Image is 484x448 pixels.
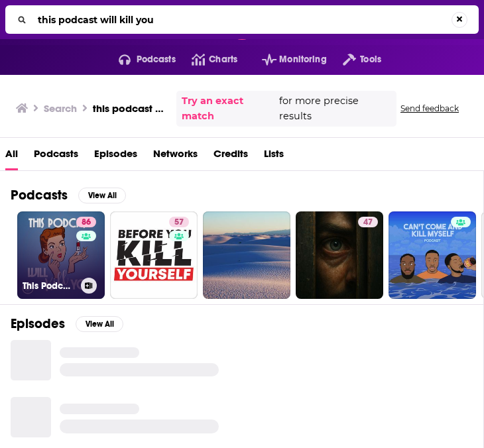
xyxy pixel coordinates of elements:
[358,217,378,227] a: 47
[34,143,78,170] a: Podcasts
[246,49,327,70] button: open menu
[11,315,65,332] h2: Episodes
[44,102,77,115] h3: Search
[169,217,189,227] a: 57
[11,187,68,203] h2: Podcasts
[396,103,463,114] button: Send feedback
[17,211,105,299] a: 86This Podcast Will Kill You
[213,143,248,170] a: Credits
[94,143,137,170] a: Episodes
[327,49,381,70] button: open menu
[23,280,76,292] h3: This Podcast Will Kill You
[82,216,91,229] span: 86
[103,49,176,70] button: open menu
[279,93,391,124] span: for more precise results
[11,315,123,332] a: EpisodesView All
[76,217,96,227] a: 86
[182,93,276,124] a: Try an exact match
[264,143,284,170] a: Lists
[5,5,479,34] div: Search...
[209,50,237,69] span: Charts
[363,216,373,229] span: 47
[137,50,176,69] span: Podcasts
[279,50,326,69] span: Monitoring
[153,143,198,170] a: Networks
[93,102,171,115] h3: this podcast will kill you
[5,143,18,170] a: All
[78,188,126,203] button: View All
[176,49,237,70] a: Charts
[360,50,381,69] span: Tools
[296,211,383,299] a: 47
[32,9,452,30] input: Search...
[110,211,198,299] a: 57
[76,316,123,332] button: View All
[11,187,126,203] a: PodcastsView All
[174,216,184,229] span: 57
